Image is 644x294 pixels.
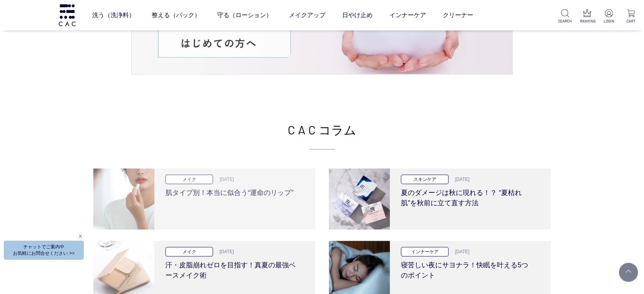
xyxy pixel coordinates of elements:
p: LOGIN [602,18,616,24]
div: v 4.0.25 [21,12,37,18]
div: ドメイン概要 [34,46,64,51]
p: RANKING [580,18,594,24]
a: 日やけ止め [342,5,373,26]
p: [DATE] [450,248,469,255]
div: ドメイン: [DOMAIN_NAME] [20,20,88,27]
a: 夏のダメージは秋に現れる！？ “夏枯れ肌”を秋前に立て直す方法 スキンケア [DATE] 夏のダメージは秋に現れる！？ “夏枯れ肌”を秋前に立て直す方法 [329,169,551,230]
p: CART [624,18,638,24]
a: インナーケア [389,5,426,26]
h3: 夏のダメージは秋に現れる！？ “夏枯れ肌”を秋前に立て直す方法 [401,184,534,208]
p: SEARCH [558,18,572,24]
a: 肌タイプ別！本当に似合う“運命のリップ” メイク [DATE] 肌タイプ別！本当に似合う“運命のリップ” [93,169,315,230]
div: キーワード流入 [88,46,123,51]
a: CART [624,9,638,24]
img: tab_domain_overview_orange.svg [26,45,32,51]
h3: 肌タイプ別！本当に似合う“運命のリップ” [165,184,298,198]
p: スキンケア [401,175,449,184]
img: logo_orange.svg [12,12,18,18]
img: 肌タイプ別！本当に似合う“運命のリップ” [93,169,154,230]
a: クリーナー [443,5,473,26]
h2: CAC [93,120,551,150]
img: logo [58,4,77,26]
a: メイクアップ [289,5,325,26]
a: 洗う（洗浄料） [92,5,135,26]
a: RANKING [580,9,594,24]
p: [DATE] [215,248,234,255]
p: インナーケア [401,247,449,257]
img: tab_keywords_by_traffic_grey.svg [80,45,86,51]
h3: 寝苦しい夜にサヨナラ！快眠を叶える5つのポイント [401,257,534,281]
p: [DATE] [215,176,234,183]
img: website_grey.svg [12,20,18,27]
span: コラム [319,120,356,139]
a: LOGIN [602,9,616,24]
img: 夏のダメージは秋に現れる！？ “夏枯れ肌”を秋前に立て直す方法 [329,169,390,230]
p: メイク [165,175,213,184]
a: SEARCH [558,9,572,24]
a: 守る（ローション） [217,5,272,26]
p: [DATE] [450,176,469,183]
a: 整える（パック） [152,5,200,26]
h3: 汗・皮脂崩れゼロを目指す！真夏の最強ベースメイク術 [165,257,298,281]
p: メイク [165,247,213,257]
